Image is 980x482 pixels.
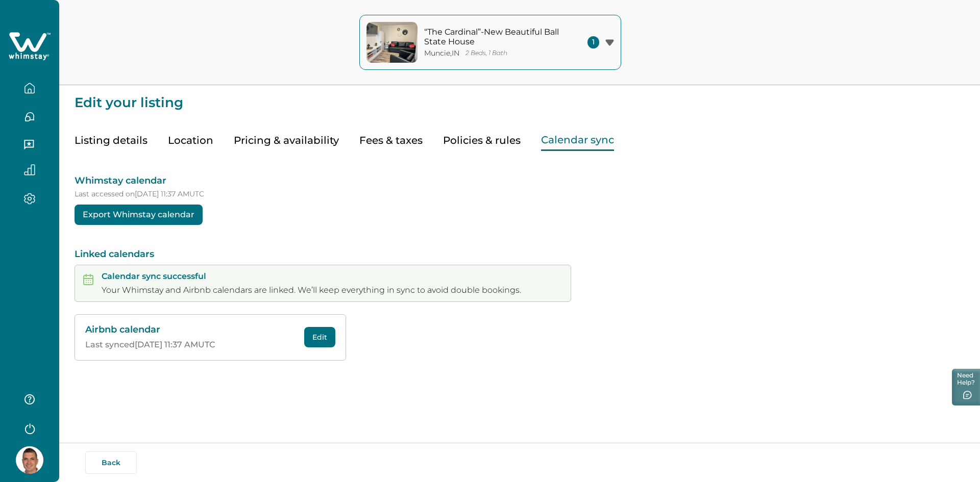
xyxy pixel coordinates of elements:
button: Location [168,130,213,151]
p: Last accessed on [DATE] 11:37 AM UTC [75,190,965,198]
p: Last synced [DATE] 11:37 AM UTC [85,340,298,350]
p: Linked calendars [75,249,965,260]
img: Whimstay Host [16,446,43,474]
button: Pricing & availability [234,130,339,151]
p: Calendar sync successful [102,271,521,282]
p: Muncie , IN [424,49,459,58]
p: Airbnb calendar [85,325,298,335]
button: Export Whimstay calendar [75,205,203,225]
p: Edit your listing [75,85,965,110]
button: property-cover“The Cardinal”-New Beautiful Ball State HouseMuncie,IN2 Beds, 1 Bath1 [359,15,621,70]
button: Fees & taxes [359,130,423,151]
p: Whimstay calendar [75,174,965,187]
button: Edit [304,327,335,347]
p: “The Cardinal”-New Beautiful Ball State House [424,27,562,47]
p: Your Whimstay and Airbnb calendars are linked. We’ll keep everything in sync to avoid double book... [102,285,521,295]
button: Policies & rules [443,130,521,151]
img: property-cover [366,22,418,63]
button: Listing details [75,130,148,151]
span: 1 [587,36,599,48]
p: 2 Beds, 1 Bath [465,49,507,57]
button: Calendar sync [541,130,614,151]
